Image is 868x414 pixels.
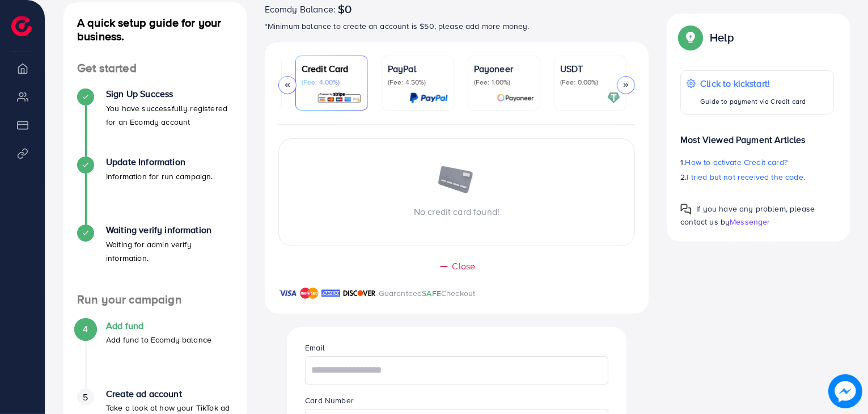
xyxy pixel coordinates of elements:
img: image [437,166,477,196]
label: Card Number [305,395,354,406]
p: Guaranteed Checkout [379,286,476,300]
span: 5 [83,391,88,404]
p: (Fee: 4.50%) [388,78,448,87]
h4: Waiting verify information [106,225,233,235]
p: No credit card found! [279,205,635,218]
p: Help [710,31,734,44]
p: Add fund to Ecomdy balance [106,333,211,347]
span: If you have any problem, please contact us by [680,203,815,227]
img: logo [11,16,32,36]
p: *Minimum balance to create an account is $50, please add more money. [265,19,649,33]
h4: Get started [63,61,247,75]
p: Click to kickstart! [700,77,806,90]
img: brand [278,286,297,300]
p: Payoneer [474,62,534,75]
li: Update Information [63,157,247,225]
span: Ecomdy Balance: [265,2,336,16]
span: How to activate Credit card? [685,157,787,168]
img: card [409,91,448,104]
p: You have successfully registered for an Ecomdy account [106,102,233,129]
img: Popup guide [680,27,701,48]
span: Messenger [730,216,770,227]
span: I tried but not received the code. [687,171,805,183]
h4: A quick setup guide for your business. [63,16,247,43]
p: Credit Card [302,62,362,75]
img: brand [321,286,340,300]
p: USDT [560,62,620,75]
p: (Fee: 0.00%) [560,78,620,87]
label: Email [305,342,325,353]
img: Popup guide [680,204,692,215]
img: card [497,91,534,104]
span: Close [452,260,476,273]
img: image [828,374,862,408]
img: brand [343,286,376,300]
img: brand [300,286,319,300]
p: Most Viewed Payment Articles [680,124,834,146]
span: $0 [338,2,352,16]
span: 4 [83,323,88,336]
p: 1. [680,155,834,169]
span: SAFE [422,288,441,299]
li: Waiting verify information [63,225,247,293]
h4: Update Information [106,157,213,167]
h4: Add fund [106,320,211,331]
h4: Run your campaign [63,293,247,307]
p: PayPal [388,62,448,75]
h4: Sign Up Success [106,88,233,99]
p: Information for run campaign. [106,170,213,183]
p: 2. [680,170,834,184]
li: Sign Up Success [63,88,247,157]
p: (Fee: 4.00%) [302,78,362,87]
img: card [317,91,362,104]
p: (Fee: 1.00%) [474,78,534,87]
h4: Create ad account [106,388,233,399]
li: Add fund [63,320,247,388]
p: Guide to payment via Credit card [700,95,806,108]
img: card [607,91,620,104]
p: Waiting for admin verify information. [106,238,233,265]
